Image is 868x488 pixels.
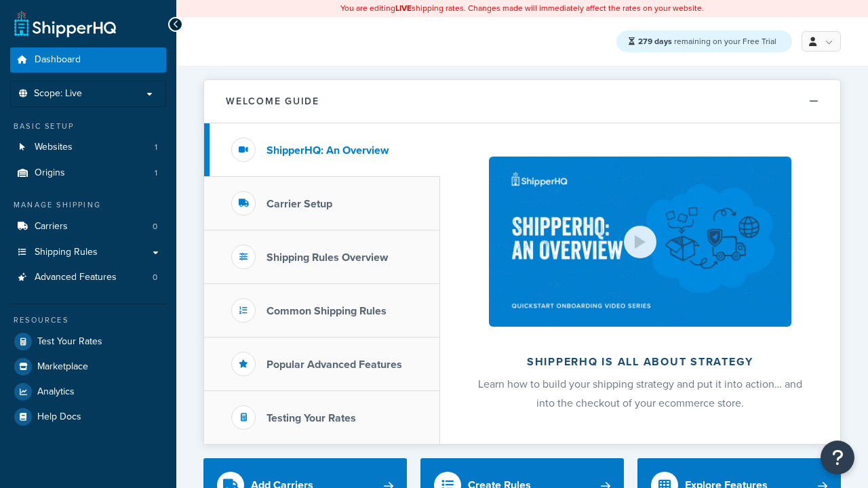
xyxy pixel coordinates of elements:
[35,54,81,66] span: Dashboard
[821,441,854,474] button: Open Resource Center
[267,412,356,424] h3: Testing Your Rates
[10,214,166,239] a: Carriers0
[267,198,332,210] h3: Carrier Setup
[10,405,166,429] a: Help Docs
[10,265,166,290] li: Advanced Features
[476,356,804,368] h2: ShipperHQ is all about strategy
[10,199,166,211] div: Manage Shipping
[35,272,117,283] span: Advanced Features
[10,265,166,290] a: Advanced Features0
[10,47,166,73] a: Dashboard
[37,386,75,398] span: Analytics
[153,221,157,232] span: 0
[489,157,791,327] img: ShipperHQ is all about strategy
[267,305,387,317] h3: Common Shipping Rules
[37,361,88,373] span: Marketplace
[10,380,166,404] a: Analytics
[10,135,166,160] a: Websites1
[37,411,81,423] span: Help Docs
[10,161,166,186] li: Origins
[10,240,166,265] a: Shipping Rules
[35,142,73,153] span: Websites
[37,336,102,348] span: Test Your Rates
[10,135,166,160] li: Websites
[204,80,840,123] button: Welcome Guide
[155,167,157,179] span: 1
[10,121,166,132] div: Basic Setup
[10,161,166,186] a: Origins1
[10,214,166,239] li: Carriers
[34,88,82,100] span: Scope: Live
[395,2,412,14] b: LIVE
[267,144,389,157] h3: ShipperHQ: An Overview
[155,142,157,153] span: 1
[35,221,68,232] span: Carriers
[226,96,319,106] h2: Welcome Guide
[267,251,388,264] h3: Shipping Rules Overview
[478,376,802,411] span: Learn how to build your shipping strategy and put it into action… and into the checkout of your e...
[10,314,166,326] div: Resources
[10,329,166,354] a: Test Your Rates
[35,247,98,258] span: Shipping Rules
[35,167,65,179] span: Origins
[638,35,776,47] span: remaining on your Free Trial
[10,354,166,379] a: Marketplace
[638,35,672,47] strong: 279 days
[267,359,402,371] h3: Popular Advanced Features
[153,272,157,283] span: 0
